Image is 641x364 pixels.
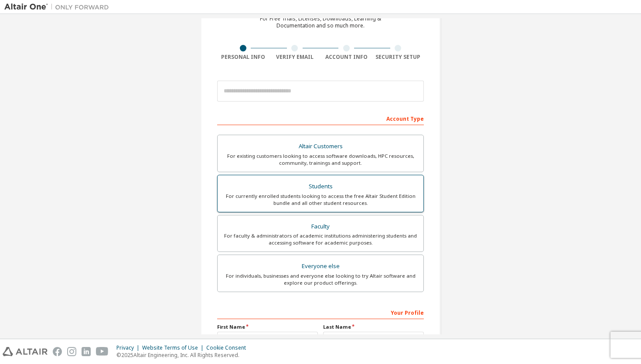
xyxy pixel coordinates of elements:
div: Cookie Consent [206,344,251,351]
div: Altair Customers [223,140,418,153]
div: For currently enrolled students looking to access the free Altair Student Edition bundle and all ... [223,193,418,207]
img: Altair One [4,3,113,11]
label: Last Name [323,323,424,330]
div: Students [223,180,418,193]
div: Personal Info [217,54,269,61]
img: youtube.svg [96,347,109,356]
img: linkedin.svg [82,347,91,356]
label: First Name [217,323,318,330]
div: For individuals, businesses and everyone else looking to try Altair software and explore our prod... [223,272,418,286]
div: Verify Email [269,54,321,61]
div: Privacy [116,344,142,351]
img: instagram.svg [67,347,76,356]
div: Account Type [217,111,424,125]
div: Your Profile [217,305,424,319]
div: Website Terms of Use [142,344,206,351]
img: facebook.svg [53,347,62,356]
div: For existing customers looking to access software downloads, HPC resources, community, trainings ... [223,153,418,167]
img: altair_logo.svg [3,347,48,356]
div: Security Setup [372,54,424,61]
div: For Free Trials, Licenses, Downloads, Learning & Documentation and so much more. [260,15,381,29]
div: Everyone else [223,260,418,272]
div: Account Info [320,54,372,61]
div: Faculty [223,221,418,233]
p: © 2025 Altair Engineering, Inc. All Rights Reserved. [116,351,251,359]
div: For faculty & administrators of academic institutions administering students and accessing softwa... [223,232,418,246]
